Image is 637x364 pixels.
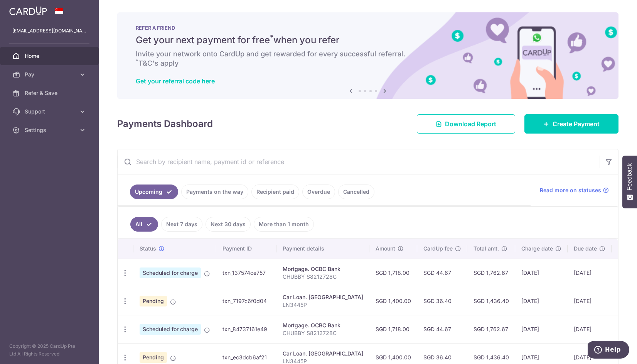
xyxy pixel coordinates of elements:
td: SGD 44.67 [417,259,467,287]
h5: Get your next payment for free when you refer [136,34,600,46]
img: RAF banner [117,12,618,99]
span: Download Report [445,119,496,129]
a: Get your referral code here [136,77,215,85]
p: CHUBBY S8212728C [283,329,363,337]
p: REFER A FRIEND [136,25,600,31]
span: Refer & Save [25,89,76,97]
h4: Payments Dashboard [117,117,213,131]
img: Bank Card [614,325,629,334]
th: Payment details [276,239,369,259]
button: Feedback - Show survey [622,156,637,208]
a: More than 1 month [254,217,314,232]
iframe: Opens a widget where you can find more information [588,341,629,360]
a: Cancelled [338,185,374,199]
span: Pay [25,71,76,78]
img: CardUp [9,6,47,15]
td: [DATE] [568,287,612,315]
span: Support [25,108,76,115]
a: Upcoming [130,185,178,199]
td: txn_7197c6f0d04 [216,287,276,315]
span: Status [140,245,156,252]
td: [DATE] [568,259,612,287]
a: Recipient paid [251,185,299,199]
td: SGD 1,762.67 [467,315,515,343]
span: Total amt. [474,245,499,252]
td: SGD 44.67 [417,315,467,343]
td: [DATE] [568,315,612,343]
p: CHUBBY S8212728C [283,273,363,281]
a: Create Payment [524,114,618,134]
span: Feedback [626,163,633,190]
div: Mortgage. OCBC Bank [283,265,363,273]
td: SGD 1,436.40 [467,287,515,315]
span: Charge date [521,245,553,252]
span: Scheduled for charge [140,267,201,278]
div: Car Loan. [GEOGRAPHIC_DATA] [283,350,363,357]
a: Next 7 days [161,217,202,232]
td: SGD 1,718.00 [369,315,417,343]
span: Home [25,52,76,60]
span: Due date [574,245,597,252]
h6: Invite your network onto CardUp and get rewarded for every successful referral. T&C's apply [136,49,600,68]
span: Pending [140,296,167,306]
span: Amount [376,245,395,252]
div: Mortgage. OCBC Bank [283,322,363,329]
a: Payments on the way [181,185,248,199]
span: Create Payment [553,119,600,129]
img: Bank Card [614,296,629,306]
a: Next 30 days [206,217,251,232]
p: [EMAIL_ADDRESS][DOMAIN_NAME] [12,27,86,35]
td: SGD 1,718.00 [369,259,417,287]
td: [DATE] [515,315,568,343]
a: Read more on statuses [540,186,609,194]
p: LN3445P [283,301,363,309]
td: SGD 36.40 [417,287,467,315]
td: [DATE] [515,287,568,315]
a: All [130,217,158,232]
td: [DATE] [515,259,568,287]
td: txn_84737161e49 [216,315,276,343]
img: Bank Card [614,268,629,278]
span: Settings [25,126,76,134]
input: Search by recipient name, payment id or reference [118,149,600,174]
span: Read more on statuses [540,186,601,194]
a: Overdue [302,185,335,199]
td: SGD 1,400.00 [369,287,417,315]
td: txn_137574ce757 [216,259,276,287]
span: Scheduled for charge [140,324,201,335]
a: Download Report [417,114,515,134]
span: CardUp fee [423,245,453,252]
th: Payment ID [216,239,276,259]
span: Pending [140,352,167,363]
div: Car Loan. [GEOGRAPHIC_DATA] [283,293,363,301]
td: SGD 1,762.67 [467,259,515,287]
